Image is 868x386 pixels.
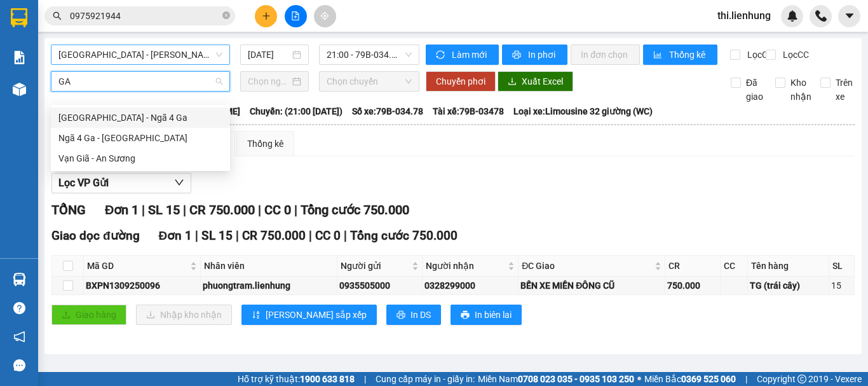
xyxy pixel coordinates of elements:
[294,202,297,217] span: |
[451,305,522,325] button: printerIn biên lai
[250,104,342,118] span: Chuyến: (21:00 [DATE])
[291,11,300,20] span: file-add
[87,259,187,273] span: Mã GD
[831,76,858,104] span: Trên xe
[829,256,855,277] th: SL
[262,11,271,20] span: plus
[58,45,222,64] span: Nha Trang - Hồ Chí Minh
[831,279,852,293] div: 15
[247,137,283,151] div: Thống kê
[327,45,412,64] span: 21:00 - 79B-034.78
[84,277,201,295] td: BXPN1309250096
[285,5,307,27] button: file-add
[750,279,827,293] div: TG (trái cây)
[136,305,232,325] button: downloadNhập kho nhận
[426,259,505,273] span: Người nhận
[236,228,239,243] span: |
[159,228,193,243] span: Đơn 1
[721,256,748,277] th: CC
[797,375,806,383] span: copyright
[778,48,811,62] span: Lọc CC
[189,202,255,217] span: CR 750.000
[148,202,180,217] span: SL 15
[53,11,62,20] span: search
[314,5,336,27] button: aim
[665,256,721,277] th: CR
[327,72,412,91] span: Chọn chuyến
[745,372,747,386] span: |
[844,10,855,22] span: caret-down
[386,305,441,325] button: printerIn DS
[518,374,634,384] strong: 0708 023 035 - 0935 103 250
[248,74,290,88] input: Chọn ngày
[70,9,220,23] input: Tìm tên, số ĐT hoặc mã đơn
[222,10,230,22] span: close-circle
[637,376,641,382] span: ⚪️
[201,228,233,243] span: SL 15
[203,279,335,293] div: phuongtram.lienhung
[51,107,230,128] div: Nha Trang - Ngã 4 Ga
[300,374,355,384] strong: 1900 633 818
[315,228,341,243] span: CC 0
[255,5,277,27] button: plus
[58,131,222,145] div: Ngã 4 Ga - [GEOGRAPHIC_DATA]
[51,128,230,148] div: Ngã 4 Ga - Nha Trang
[222,11,230,19] span: close-circle
[742,48,775,62] span: Lọc CR
[571,45,640,65] button: In đơn chọn
[667,279,719,293] div: 750.000
[426,45,499,65] button: syncLàm mới
[13,273,26,286] img: warehouse-icon
[51,202,86,217] span: TỔNG
[13,302,25,314] span: question-circle
[787,10,798,22] img: icon-new-feature
[58,111,222,125] div: [GEOGRAPHIC_DATA] - Ngã 4 Ga
[433,104,504,118] span: Tài xế: 79B-03478
[142,202,145,217] span: |
[669,48,707,62] span: Thống kê
[397,310,405,321] span: printer
[13,51,26,64] img: solution-icon
[513,104,653,118] span: Loại xe: Limousine 32 giường (WC)
[320,11,329,20] span: aim
[643,45,717,65] button: bar-chartThống kê
[352,104,423,118] span: Số xe: 79B-034.78
[51,228,140,243] span: Giao dọc đường
[785,76,817,104] span: Kho nhận
[174,177,184,188] span: down
[51,173,191,193] button: Lọc VP Gửi
[681,374,736,384] strong: 0369 525 060
[838,5,860,27] button: caret-down
[426,71,496,92] button: Chuyển phơi
[13,83,26,96] img: warehouse-icon
[241,305,377,325] button: sort-ascending[PERSON_NAME] sắp xếp
[11,8,27,27] img: logo-vxr
[86,279,198,293] div: BXPN1309250096
[252,310,261,321] span: sort-ascending
[258,202,261,217] span: |
[452,48,489,62] span: Làm mới
[341,259,409,273] span: Người gửi
[51,305,126,325] button: uploadGiao hàng
[522,74,563,88] span: Xuất Excel
[309,228,312,243] span: |
[13,359,25,371] span: message
[51,148,230,169] div: Vạn Giã - An Sương
[266,308,367,322] span: [PERSON_NAME] sắp xếp
[502,45,567,65] button: printerIn phơi
[522,259,651,273] span: ĐC Giao
[376,372,475,386] span: Cung cấp máy in - giấy in:
[498,71,573,92] button: downloadXuất Excel
[264,202,291,217] span: CC 0
[248,48,290,62] input: 13/09/2025
[478,372,634,386] span: Miền Nam
[201,256,337,277] th: Nhân viên
[58,151,222,165] div: Vạn Giã - An Sương
[364,372,366,386] span: |
[238,372,355,386] span: Hỗ trợ kỹ thuật:
[350,228,458,243] span: Tổng cước 750.000
[436,50,447,60] span: sync
[58,175,109,191] span: Lọc VP Gửi
[242,228,306,243] span: CR 750.000
[475,308,512,322] span: In biên lai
